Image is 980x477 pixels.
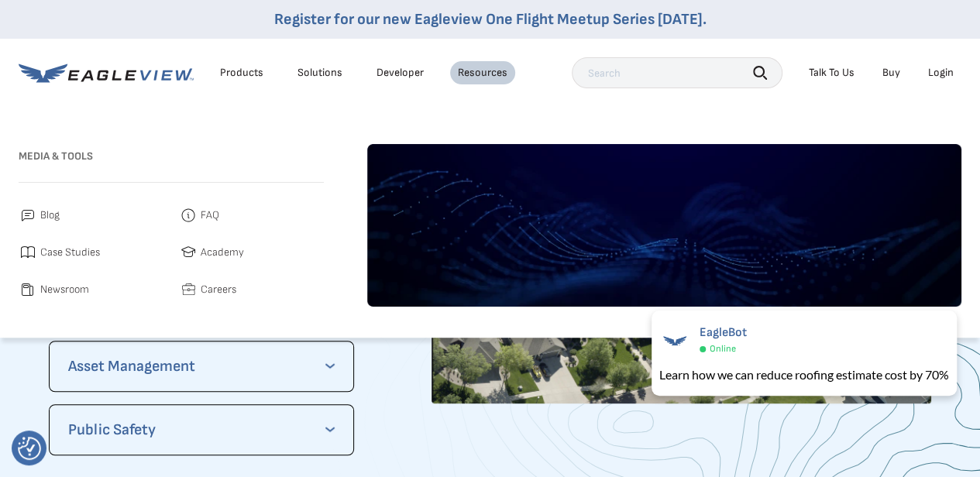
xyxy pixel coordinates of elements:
img: newsroom.svg [19,280,37,299]
span: Academy [201,243,244,262]
span: Online [710,343,736,355]
a: FAQ [179,206,324,225]
span: Case Studies [40,243,100,262]
img: faq.svg [179,206,198,225]
span: EagleBot [700,325,747,340]
span: Blog [40,206,60,225]
h3: Media & Tools [19,144,324,169]
input: Search [572,57,782,88]
a: Case Studies [19,243,163,262]
div: Resources [458,66,507,80]
a: Developer [377,66,424,80]
img: default-image.webp [367,144,961,307]
div: Learn how we can reduce roofing estimate cost by 70% [659,365,949,384]
img: case_studies.svg [19,243,37,262]
span: Careers [201,280,236,299]
img: Revisit consent button [18,437,41,460]
p: Asset Management [68,354,335,379]
button: Consent Preferences [18,437,41,460]
span: FAQ [201,206,219,225]
div: Solutions [297,66,342,80]
img: EagleBot [659,325,690,356]
p: Public Safety [68,417,335,442]
a: Buy [882,66,900,80]
div: Login [928,66,954,80]
img: blog.svg [19,206,37,225]
a: Academy [179,243,324,262]
div: Products [220,66,263,80]
div: Talk To Us [809,66,854,80]
img: careers.svg [179,280,198,299]
a: Newsroom [19,280,163,299]
span: Newsroom [40,280,89,299]
img: academy.svg [179,243,198,262]
a: Careers [179,280,324,299]
a: Blog [19,206,163,225]
a: Register for our new Eagleview One Flight Meetup Series [DATE]. [274,10,707,29]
